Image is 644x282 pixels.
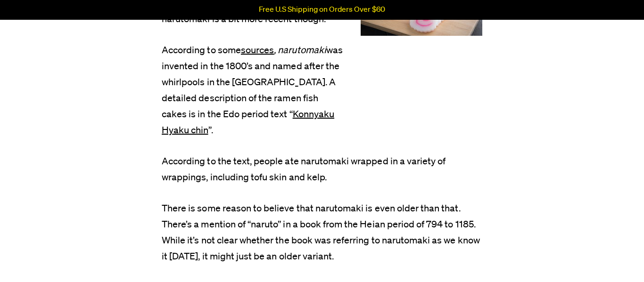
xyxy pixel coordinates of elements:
p: There is some reason to believe that narutomaki is even older than that. There’s a mention of “na... [162,201,482,265]
p: According to the text, people ate narutomaki wrapped in a variety of wrappings, including tofu sk... [162,153,482,185]
p: Free U.S Shipping on Orders Over $60 [259,6,385,14]
em: , narutomaki [274,46,326,55]
p: According to some was invented in the 1800’s and named after the whirlpools in the [GEOGRAPHIC_DA... [162,42,344,138]
a: sources [241,46,274,55]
